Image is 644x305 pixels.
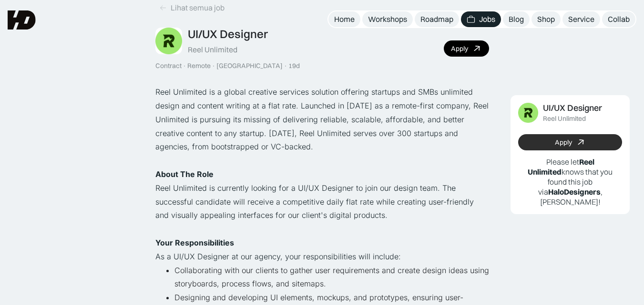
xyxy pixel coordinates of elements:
div: UI/UX Designer [188,27,268,41]
p: ‍ ‍ [155,236,489,250]
img: Job Image [518,103,538,123]
a: Shop [532,11,561,27]
div: Lihat semua job [171,3,225,13]
p: ‍ [155,222,489,236]
div: Home [334,14,355,24]
div: Contract [155,62,182,70]
a: Roadmap [415,11,459,27]
div: Reel Unlimited [543,115,586,123]
p: ‍ [155,154,489,167]
strong: Your Responsibilities [155,238,234,247]
p: Reel Unlimited is a global creative services solution offering startups and SMBs unlimited design... [155,85,489,154]
div: Roadmap [420,14,453,24]
div: Service [568,14,594,24]
div: UI/UX Designer [543,103,602,113]
img: Job Image [155,28,182,54]
strong: About The Role [155,169,214,179]
a: Jobs [461,11,501,27]
b: Reel Unlimited [528,157,594,177]
div: Apply [555,138,572,147]
a: Apply [518,134,622,150]
a: Blog [503,11,530,27]
p: As a UI/UX Designer at our agency, your responsibilities will include: [155,250,489,264]
div: 19d [288,62,300,70]
a: Collab [602,11,635,27]
div: Jobs [479,14,495,24]
a: Apply [444,40,489,57]
div: Remote [187,62,211,70]
div: Workshops [368,14,407,24]
div: Collab [608,14,630,24]
p: Please let knows that you found this job via , [PERSON_NAME]! [518,157,622,207]
li: Collaborating with our clients to gather user requirements and create design ideas using storyboa... [174,264,489,291]
b: HaloDesigners [548,187,601,196]
div: Shop [537,14,555,24]
div: Blog [509,14,524,24]
div: [GEOGRAPHIC_DATA] [216,62,283,70]
div: · [183,62,186,70]
a: Workshops [362,11,413,27]
div: Apply [451,45,468,53]
div: · [212,62,215,70]
div: · [284,62,287,70]
p: ‍ ‍ [155,167,489,181]
a: Service [562,11,600,27]
a: Home [328,11,360,27]
div: Reel Unlimited [188,45,237,55]
p: Reel Unlimited is currently looking for a UI/UX Designer to join our design team. The successful ... [155,181,489,222]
